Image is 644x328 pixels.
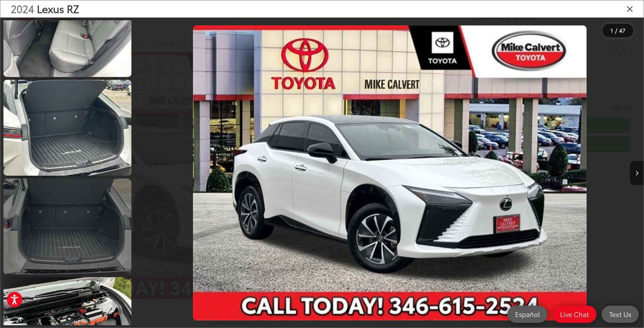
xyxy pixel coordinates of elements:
[557,310,592,318] span: Live Chat
[193,25,587,321] img: 2024 Lexus RZ 450e Premium
[614,28,618,33] span: /
[630,161,644,185] button: Next image
[626,4,633,13] i: Close gallery
[602,306,639,323] a: Text Us
[552,306,597,323] a: Live Chat
[507,306,547,323] a: Español
[606,310,635,318] span: Text Us
[136,25,644,321] div: 2024 Lexus RZ 450e Premium 0
[611,26,613,34] span: 1
[619,26,625,34] span: 47
[37,1,79,16] span: Lexus RZ
[11,1,34,16] span: 2024
[2,79,132,177] img: 2024 Lexus RZ 450e Premium
[512,310,543,318] span: Español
